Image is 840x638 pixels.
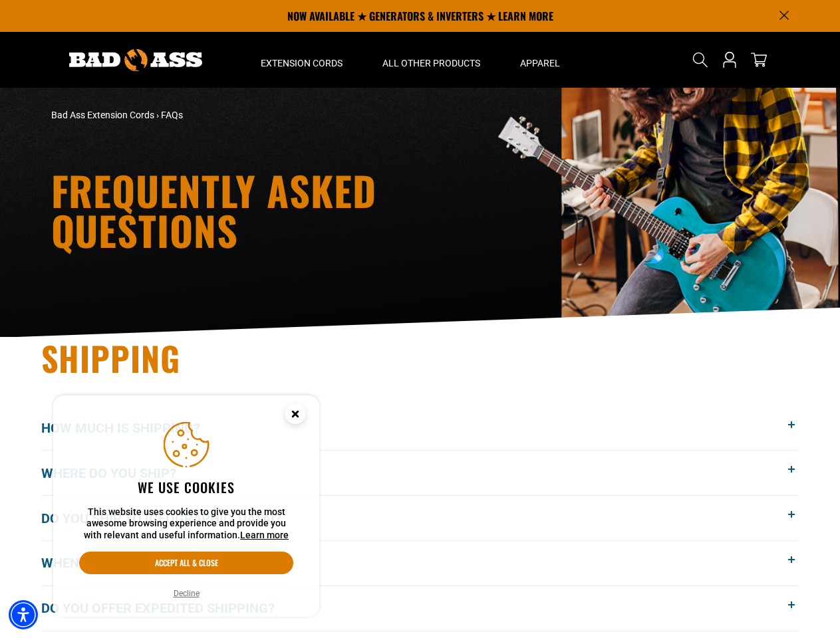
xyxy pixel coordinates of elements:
[53,395,319,617] aside: Cookie Consent
[382,57,480,69] span: All Other Products
[51,170,537,250] h1: Frequently Asked Questions
[362,32,500,88] summary: All Other Products
[241,32,362,88] summary: Extension Cords
[51,108,537,122] nav: breadcrumbs
[271,395,319,437] button: Close this option
[41,406,799,451] button: How much is shipping?
[170,587,204,600] button: Decline
[748,52,770,68] a: cart
[79,506,293,542] p: This website uses cookies to give you the most awesome browsing experience and provide you with r...
[51,110,154,120] a: Bad Ass Extension Cords
[41,333,181,382] span: Shipping
[41,586,799,631] button: Do you offer expedited shipping?
[41,496,799,540] button: Do you ship to [GEOGRAPHIC_DATA]?
[41,463,196,483] span: Where do you ship?
[520,57,560,69] span: Apparel
[240,530,289,540] a: This website uses cookies to give you the most awesome browsing experience and provide you with r...
[41,553,272,573] span: When will my order get here?
[500,32,580,88] summary: Apparel
[41,508,301,528] span: Do you ship to [GEOGRAPHIC_DATA]?
[41,541,799,585] button: When will my order get here?
[79,478,293,496] h2: We use cookies
[79,552,293,574] button: Accept all & close
[690,49,711,70] summary: Search
[69,49,202,71] img: Bad Ass Extension Cords
[161,110,183,120] span: FAQs
[156,110,159,120] span: ›
[41,418,220,438] span: How much is shipping?
[9,600,38,629] div: Accessibility Menu
[719,32,740,88] a: Open this option
[41,451,799,495] button: Where do you ship?
[261,57,343,69] span: Extension Cords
